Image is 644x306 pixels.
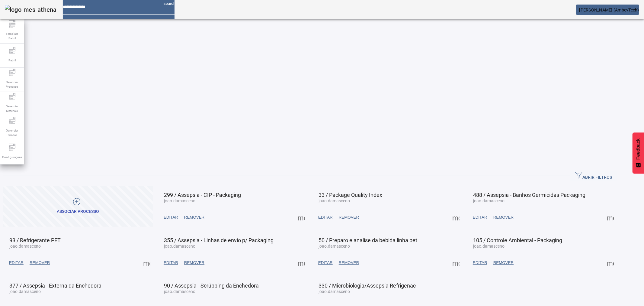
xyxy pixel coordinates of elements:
[570,171,617,181] button: ABRIR FILTROS
[9,282,101,289] span: 377 / Assepsia - Externa da Enchedora
[30,260,50,266] span: REMOVER
[9,237,61,243] span: 93 / Refrigerante PET
[161,212,181,223] button: EDITAR
[3,30,21,42] span: Template Fabril
[470,257,490,268] button: EDITAR
[3,78,21,91] span: Gerenciar Processo
[490,257,517,268] button: REMOVER
[184,214,204,220] span: REMOVER
[473,244,505,249] span: joao.damasceno
[319,289,350,294] span: joao.damasceno
[3,186,153,227] button: ASSOCIAR PROCESSO
[184,260,204,266] span: REMOVER
[633,132,644,174] button: Feedback - Mostrar pesquisa
[318,260,333,266] span: EDITAR
[296,257,307,268] button: Mais
[450,212,461,223] button: Mais
[336,212,362,223] button: REMOVER
[181,212,207,223] button: REMOVER
[450,257,461,268] button: Mais
[319,237,417,243] span: 50 / Preparo e analise da bebida linha pet
[141,257,152,268] button: Mais
[164,237,274,243] span: 355 / Assepsia - Linhas de envio p/ Packaging
[473,192,585,198] span: 488 / Assepsia - Banhos Germicidas Packaging
[470,212,490,223] button: EDITAR
[493,214,514,220] span: REMOVER
[605,257,616,268] button: Mais
[164,260,178,266] span: EDITAR
[319,198,350,203] span: joao.damasceno
[339,260,359,266] span: REMOVER
[493,260,514,266] span: REMOVER
[57,209,99,215] div: ASSOCIAR PROCESSO
[164,192,241,198] span: 299 / Assepsia - CIP - Packaging
[9,260,24,266] span: EDITAR
[164,198,195,203] span: joao.damasceno
[164,244,195,249] span: joao.damasceno
[164,289,195,294] span: joao.damasceno
[164,214,178,220] span: EDITAR
[181,257,207,268] button: REMOVER
[9,244,41,249] span: joao.damasceno
[473,214,487,220] span: EDITAR
[6,257,27,268] button: EDITAR
[336,257,362,268] button: REMOVER
[339,214,359,220] span: REMOVER
[605,212,616,223] button: Mais
[27,257,53,268] button: REMOVER
[636,138,641,160] span: Feedback
[0,153,24,161] span: Configurações
[579,8,639,12] span: [PERSON_NAME] (AmbevTech)
[7,56,18,64] span: Fabril
[164,282,259,289] span: 90 / Assepsia - Scrübbing da Enchedora
[296,212,307,223] button: Mais
[315,257,336,268] button: EDITAR
[319,282,416,289] span: 330 / Microbiologia/Assepsia Refrigenac
[473,260,487,266] span: EDITAR
[473,237,562,243] span: 105 / Controle Ambiental - Packaging
[319,192,382,198] span: 33 / Package Quality Index
[575,171,612,181] span: ABRIR FILTROS
[473,198,505,203] span: joao.damasceno
[3,102,21,115] span: Gerenciar Materiais
[9,289,41,294] span: joao.damasceno
[3,126,21,139] span: Gerenciar Paradas
[315,212,336,223] button: EDITAR
[319,244,350,249] span: joao.damasceno
[490,212,517,223] button: REMOVER
[5,5,57,15] img: logo-mes-athena
[318,214,333,220] span: EDITAR
[161,257,181,268] button: EDITAR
